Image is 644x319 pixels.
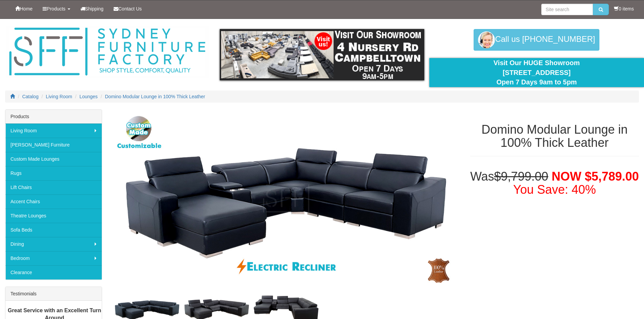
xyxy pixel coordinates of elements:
[109,0,147,17] a: Contact Us
[541,4,593,15] input: Site search
[85,6,104,11] span: Shipping
[10,0,38,17] a: Home
[5,209,102,223] a: Theatre Lounges
[5,287,102,301] div: Testimonials
[5,194,102,209] a: Accent Chairs
[434,58,639,87] div: Visit Our HUGE Showroom [STREET_ADDRESS] Open 7 Days 9am to 5pm
[5,110,102,124] div: Products
[5,180,102,194] a: Lift Chairs
[46,94,72,99] a: Living Room
[47,6,65,11] span: Products
[5,138,102,152] a: [PERSON_NAME] Furniture
[5,251,102,265] a: Bedroom
[118,6,142,11] span: Contact Us
[470,170,639,196] h1: Was
[5,237,102,251] a: Dining
[79,94,98,99] a: Lounges
[22,94,39,99] a: Catalog
[6,26,209,78] img: Sydney Furniture Factory
[5,166,102,180] a: Rugs
[552,169,639,183] span: NOW $5,789.00
[470,123,639,150] h1: Domino Modular Lounge in 100% Thick Leather
[5,265,102,280] a: Clearance
[5,223,102,237] a: Sofa Beds
[5,124,102,138] a: Living Room
[513,183,596,196] font: You Save: 40%
[494,169,548,183] del: $9,799.00
[5,152,102,166] a: Custom Made Lounges
[105,94,205,99] a: Domino Modular Lounge in 100% Thick Leather
[220,29,424,80] img: showroom.gif
[614,5,634,12] li: 0 items
[20,6,32,11] span: Home
[38,0,75,17] a: Products
[75,0,109,17] a: Shipping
